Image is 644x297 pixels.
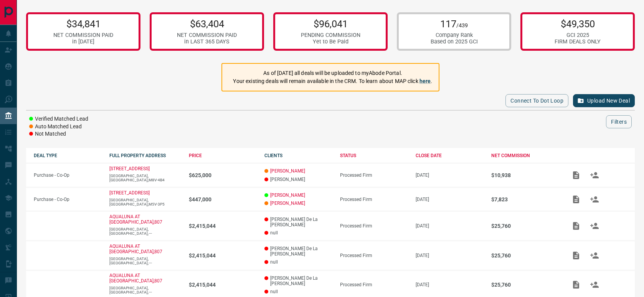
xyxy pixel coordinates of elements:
[585,223,604,228] span: Match Clients
[189,153,257,158] div: PRICE
[270,192,305,198] a: [PERSON_NAME]
[109,190,150,196] a: [STREET_ADDRESS]
[340,173,408,178] div: Processed Firm
[270,201,305,206] a: [PERSON_NAME]
[53,38,113,45] div: in [DATE]
[34,197,102,202] p: Purchase - Co-Op
[416,197,484,202] p: [DATE]
[491,282,559,288] p: $25,760
[505,94,568,107] button: Connect to Dot Loop
[264,230,332,236] p: null
[109,153,181,158] div: FULL PROPERTY ADDRESS
[189,223,257,229] p: $2,415,044
[340,223,408,229] div: Processed Firm
[585,196,604,202] span: Match Clients
[301,32,360,38] div: PENDING COMMISSION
[264,217,332,227] p: [PERSON_NAME] De La [PERSON_NAME]
[416,223,484,229] p: [DATE]
[491,196,559,202] p: $7,823
[585,252,604,258] span: Match Clients
[109,198,181,206] p: [GEOGRAPHIC_DATA],[GEOGRAPHIC_DATA],M5V-3P5
[585,282,604,287] span: Match Clients
[29,115,88,123] li: Verified Matched Lead
[340,153,408,158] div: STATUS
[567,252,585,258] span: Add / View Documents
[189,282,257,288] p: $2,415,044
[567,223,585,228] span: Add / View Documents
[177,18,237,30] p: $63,404
[109,273,162,284] a: AQUALUNA AT [GEOGRAPHIC_DATA],807
[555,32,601,38] div: GCI 2025
[567,172,585,178] span: Add / View Documents
[416,253,484,258] p: [DATE]
[29,123,88,131] li: Auto Matched Lead
[606,115,632,128] button: Filters
[109,244,162,254] a: AQUALUNA AT [GEOGRAPHIC_DATA],807
[491,153,559,158] div: NET COMMISSION
[233,69,432,77] p: As of [DATE] all deals will be uploaded to myAbode Portal.
[177,32,237,38] div: NET COMMISSION PAID
[301,38,360,45] div: Yet to Be Paid
[264,259,332,265] p: null
[109,227,181,236] p: [GEOGRAPHIC_DATA],[GEOGRAPHIC_DATA],---
[416,282,484,287] p: [DATE]
[431,18,478,30] p: 117
[340,282,408,287] div: Processed Firm
[109,257,181,265] p: [GEOGRAPHIC_DATA],[GEOGRAPHIC_DATA],---
[109,174,181,182] p: [GEOGRAPHIC_DATA],[GEOGRAPHIC_DATA],M8V-4B4
[34,173,102,178] p: Purchase - Co-Op
[189,252,257,259] p: $2,415,044
[491,172,559,178] p: $10,938
[53,18,113,30] p: $34,841
[585,172,604,178] span: Match Clients
[109,286,181,294] p: [GEOGRAPHIC_DATA],[GEOGRAPHIC_DATA],---
[301,18,360,30] p: $96,041
[264,289,332,294] p: null
[416,153,484,158] div: CLOSE DATE
[264,153,332,158] div: CLIENTS
[264,246,332,257] p: [PERSON_NAME] De La [PERSON_NAME]
[189,196,257,202] p: $447,000
[264,177,332,182] p: [PERSON_NAME]
[416,173,484,178] p: [DATE]
[34,153,102,158] div: DEAL TYPE
[567,282,585,287] span: Add / View Documents
[109,214,162,225] a: AQUALUNA AT [GEOGRAPHIC_DATA],807
[109,166,150,171] a: [STREET_ADDRESS]
[270,168,305,174] a: [PERSON_NAME]
[340,253,408,258] div: Processed Firm
[53,32,113,38] div: NET COMMISSION PAID
[491,223,559,229] p: $25,760
[431,32,478,38] div: Company Rank
[555,18,601,30] p: $49,350
[431,38,478,45] div: Based on 2025 GCI
[177,38,237,45] div: in LAST 365 DAYS
[456,22,468,29] span: /439
[264,275,332,286] p: [PERSON_NAME] De La [PERSON_NAME]
[567,196,585,202] span: Add / View Documents
[573,94,635,107] button: Upload New Deal
[189,172,257,178] p: $625,000
[340,197,408,202] div: Processed Firm
[233,77,432,85] p: Your existing deals will remain available in the CRM. To learn about MAP click .
[491,252,559,259] p: $25,760
[555,38,601,45] div: FIRM DEALS ONLY
[419,78,431,84] a: here
[29,130,88,138] li: Not Matched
